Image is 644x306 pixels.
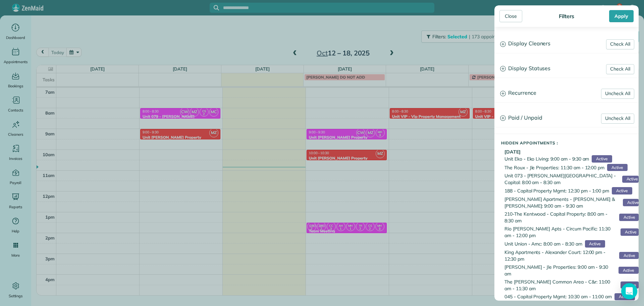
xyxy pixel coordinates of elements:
span: Rio [PERSON_NAME] Apts - Circum Pacific: 11:30 am - 12:00 pm [504,225,618,239]
a: Uncheck All [601,114,634,124]
span: Active [621,281,639,289]
span: Unit Union - Amc: 8:00 am - 8:30 am [504,241,582,247]
span: Active [585,240,605,248]
span: Active [612,187,632,194]
span: 188 - Capital Property Mgmt: 12:30 pm - 1:00 pm [504,187,609,194]
a: Recurrence [495,85,638,102]
span: Active [619,214,639,221]
a: Check All [606,39,634,49]
a: Display Statuses [495,60,638,77]
span: Active [619,267,639,274]
div: Close [499,10,522,22]
span: Active [592,155,612,163]
span: The Roux - Jle Properties: 11:30 am - 12:00 pm [504,164,604,171]
a: Check All [606,64,634,74]
span: 045 - Capital Property Mgmt: 10:30 am - 11:00 am [504,293,612,300]
span: Unit 073 - [PERSON_NAME][GEOGRAPHIC_DATA] - Capital: 8:00 am - 8:30 am [504,172,620,186]
div: Open Intercom Messenger [621,283,637,299]
span: [PERSON_NAME] Apartments - [PERSON_NAME] & [PERSON_NAME]: 9:00 am - 9:30 am [504,196,620,209]
span: Active [623,199,639,206]
h5: Hidden Appointments : [501,141,639,145]
span: King Apartments - Alexander Court: 12:00 pm - 12:30 pm [504,249,616,262]
b: [DATE] [504,149,521,155]
div: Filters [557,13,576,19]
a: Paid / Unpaid [495,110,638,127]
span: 210-The Kentwood - Capital Property: 8:00 am - 8:30 am [504,211,616,224]
span: Active [607,164,627,171]
span: [PERSON_NAME] - Jle Properties: 9:00 am - 9:30 am [504,264,616,277]
span: Active [614,293,635,301]
a: Uncheck All [601,89,634,99]
div: Apply [609,10,634,22]
a: Display Cleaners [495,35,638,52]
span: Unit Eko - Eko Living: 9:00 am - 9:30 am [504,156,589,162]
span: Active [619,252,639,259]
span: The [PERSON_NAME] Common Area - C&r: 11:00 am - 11:30 am [504,278,618,292]
span: Active [621,228,639,236]
span: Active [622,176,639,183]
